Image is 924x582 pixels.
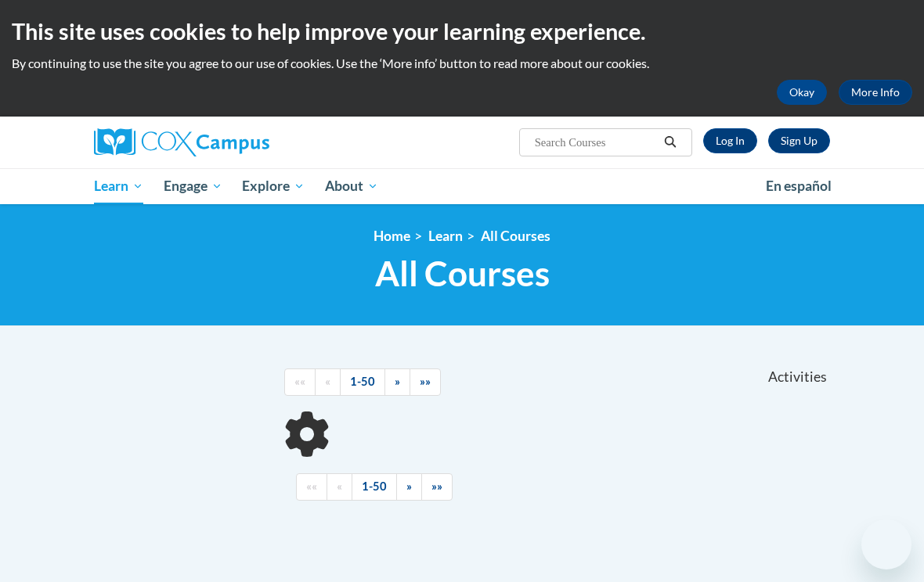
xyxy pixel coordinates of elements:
[294,375,305,388] span: ««
[839,80,912,105] a: More Info
[396,473,422,501] a: Next
[428,228,463,244] a: Learn
[431,480,442,493] span: »»
[481,228,550,244] a: All Courses
[82,168,842,204] div: Main menu
[375,253,550,294] span: All Courses
[94,177,143,196] span: Learn
[12,55,912,72] p: By continuing to use the site you agree to our use of cookies. Use the ‘More info’ button to read...
[12,16,912,47] h2: This site uses cookies to help improve your learning experience.
[306,480,317,493] span: ««
[164,177,222,196] span: Engage
[284,368,316,396] a: Begining
[325,177,378,196] span: About
[315,168,388,204] a: About
[756,170,842,203] a: En español
[395,375,400,388] span: »
[659,133,682,152] button: Search
[296,473,327,501] a: Begining
[325,375,330,388] span: «
[384,368,410,396] a: Next
[94,128,323,156] a: Cox Campus
[533,133,659,152] input: Search Courses
[861,519,911,569] iframe: Button to launch messaging window
[406,480,412,493] span: »
[768,128,830,153] a: Register
[340,368,385,396] a: 1-50
[337,480,342,493] span: «
[352,473,397,501] a: 1-50
[420,375,431,388] span: »»
[421,473,453,501] a: End
[327,473,352,501] a: Previous
[153,168,233,204] a: Engage
[703,128,757,153] a: Log In
[766,178,832,194] span: En español
[410,368,441,396] a: End
[768,368,827,386] span: Activities
[232,168,315,204] a: Explore
[242,177,305,196] span: Explore
[374,228,410,244] a: Home
[94,128,269,156] img: Cox Campus
[777,80,827,105] button: Okay
[315,368,341,396] a: Previous
[84,168,153,204] a: Learn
